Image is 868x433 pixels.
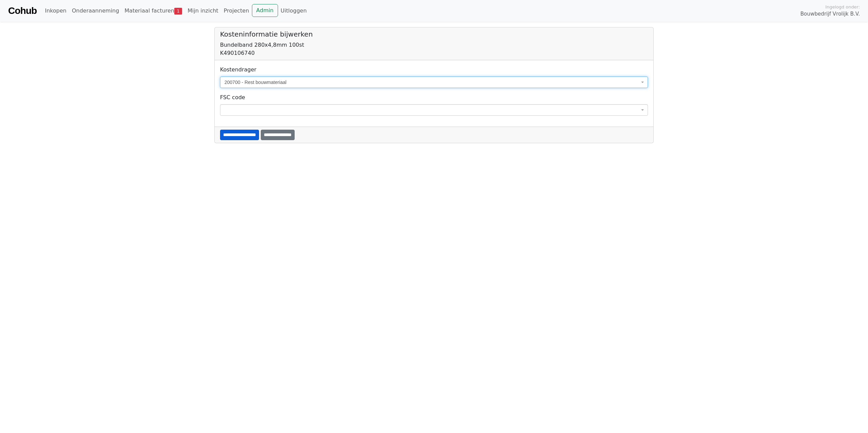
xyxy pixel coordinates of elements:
label: FSC code [220,93,245,102]
span: 200700 - Rest bouwmateriaal [224,79,639,86]
a: Cohub [8,3,37,19]
span: 1 [174,8,182,15]
a: Admin [252,4,278,17]
a: Uitloggen [278,4,310,18]
a: Onderaanneming [69,4,122,18]
h5: Kosteninformatie bijwerken [220,30,648,38]
a: Projecten [221,4,252,18]
span: Bouwbedrijf Vrolijk B.V. [800,10,860,18]
span: 200700 - Rest bouwmateriaal [220,77,648,88]
span: Ingelogd onder: [825,4,860,10]
label: Kostendrager [220,66,256,74]
a: Inkopen [42,4,69,18]
a: Materiaal facturen1 [122,4,185,18]
div: Bundelband 280x4,8mm 100st [220,41,648,49]
div: K490106740 [220,49,648,57]
a: Mijn inzicht [185,4,221,18]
